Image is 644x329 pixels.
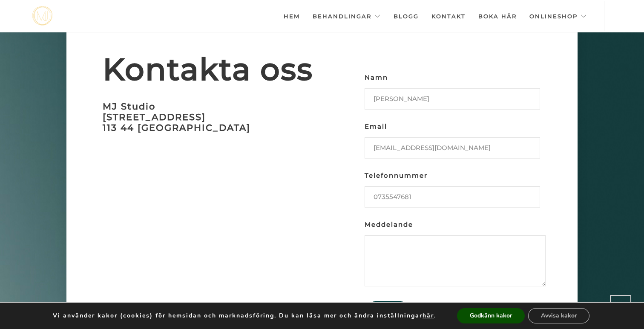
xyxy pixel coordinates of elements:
button: Avvisa kakor [528,308,589,323]
a: Boka här [478,1,517,31]
h3: MJ Studio [STREET_ADDRESS] 113 44 [GEOGRAPHIC_DATA] [103,101,322,133]
span: Kontakta oss [103,54,322,84]
a: Kontakt [431,1,466,31]
label: Namn [365,71,540,118]
a: mjstudio mjstudio mjstudio [32,6,52,26]
textarea: Meddelande [365,235,546,286]
img: mjstudio [32,6,52,26]
input: Email [365,137,540,159]
a: Blogg [394,1,419,31]
label: Email [365,120,540,167]
input: Telefonnummer [365,186,540,208]
label: Meddelande [365,218,546,295]
a: Behandlingar [313,1,381,31]
input: Skicka [365,301,411,323]
button: Godkänn kakor [457,308,525,323]
a: Hem [284,1,300,31]
input: Namn [365,88,540,110]
a: Onlineshop [529,1,587,31]
form: Kontaktformulär [365,71,584,323]
p: Vi använder kakor (cookies) för hemsidan och marknadsföring. Du kan läsa mer och ändra inställnin... [53,312,436,320]
button: här [423,312,434,320]
label: Telefonnummer [365,169,540,216]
